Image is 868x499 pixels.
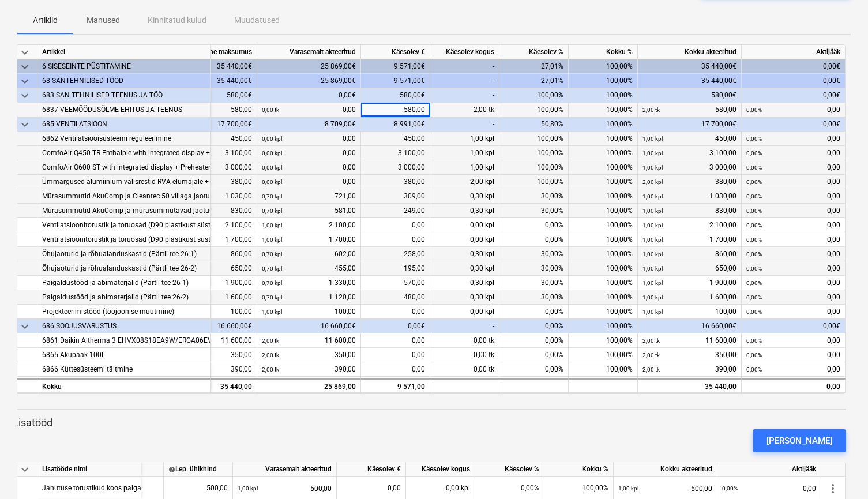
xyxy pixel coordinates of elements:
[361,379,430,393] div: 9 571,00
[262,179,282,185] small: 0,00 kpl
[262,208,282,214] small: 0,70 kpl
[642,193,663,200] small: 1,00 kpl
[430,362,499,377] div: 0,00 tk
[642,208,663,214] small: 1,00 kpl
[746,337,762,344] small: 0,00%
[42,175,205,189] div: Ümmargused alumiinium välisrestid RVA elumajale + RVA-125 restid kuurile (pulbervärvitud vastaval...
[499,117,569,132] div: 50,80%
[642,136,663,142] small: 1,00 kpl
[430,103,499,117] div: 2,00 tk
[257,117,361,132] div: 8 709,00€
[642,377,737,391] div: 3 600,00
[262,222,282,228] small: 1,00 kpl
[361,261,430,276] div: 195,00
[569,132,638,146] div: 100,00%
[742,117,846,132] div: 0,00€
[746,251,762,257] small: 0,00%
[569,88,638,103] div: 100,00%
[430,247,499,261] div: 0,30 kpl
[742,74,846,88] div: 0,00€
[361,74,430,88] div: 9 571,00€
[168,462,228,477] div: Lep. ühikhind
[746,377,840,391] div: 0,00
[361,247,430,261] div: 258,00
[87,14,120,27] p: Manused
[406,462,475,477] div: Käesolev kogus
[638,379,742,393] div: 35 440,00
[746,309,762,315] small: 0,00%
[499,232,569,247] div: 0,00%
[499,88,569,103] div: 100,00%
[746,107,762,113] small: 0,00%
[262,237,282,243] small: 1,00 kpl
[642,189,737,204] div: 1 030,00
[42,333,205,348] div: 6861 Daikin Altherma 3 EHVX08S18EA9W/ERGA06EV 180 L 6kw õhk-vesi
[262,305,356,319] div: 100,00
[42,59,205,74] div: 6 SISESEINTE PÜSTITAMINE
[361,117,430,132] div: 8 991,00€
[642,333,737,348] div: 11 600,00
[746,204,840,218] div: 0,00
[257,59,361,74] div: 25 869,00€
[337,462,406,477] div: Käesolev €
[569,290,638,305] div: 100,00%
[499,261,569,276] div: 30,00%
[430,59,499,74] div: -
[42,247,205,261] div: Õhujaoturid ja rõhualanduskastid (Pärtli tee 26-1)
[638,88,742,103] div: 580,00€
[642,362,737,377] div: 390,00
[361,189,430,204] div: 309,00
[37,379,211,393] div: Kokku
[18,118,32,132] span: keyboard_arrow_down
[499,218,569,232] div: 0,00%
[499,305,569,319] div: 0,00%
[361,319,430,333] div: 0,00€
[742,45,846,59] div: Aktijääk
[499,160,569,175] div: 100,00%
[18,320,32,333] span: keyboard_arrow_down
[42,377,205,391] div: 6868 Õhk-vesi soojussõlme Ehitus
[257,45,361,59] div: Varasemalt akteeritud
[499,74,569,88] div: 27,01%
[638,45,742,59] div: Kokku akteeritud
[746,189,840,204] div: 0,00
[642,160,737,175] div: 3 000,00
[569,319,638,333] div: 100,00%
[642,107,660,113] small: 2,00 tk
[746,261,840,276] div: 0,00
[13,416,846,430] p: Lisatööd
[262,218,356,232] div: 2 100,00
[569,276,638,290] div: 100,00%
[262,132,356,146] div: 0,00
[361,146,430,160] div: 3 100,00
[642,366,660,373] small: 2,00 tk
[569,348,638,362] div: 100,00%
[618,485,638,492] small: 1,00 kpl
[42,189,205,204] div: Mürasummutid AkuComp ja Cleantec 50 villaga jaotuskastid (Pärtli tee 26-1)
[430,146,499,160] div: 1,00 kpl
[746,150,762,156] small: 0,00%
[361,377,430,391] div: 0,00
[642,309,663,315] small: 1,00 kpl
[642,305,737,319] div: 100,00
[361,204,430,218] div: 249,00
[430,333,499,348] div: 0,00 tk
[361,276,430,290] div: 570,00
[361,45,430,59] div: Käesolev €
[42,477,216,499] div: Jahutuse torustikud koos paigaldusega (Pärtli tee 26-2)
[361,290,430,305] div: 480,00
[42,362,205,377] div: 6866 Küttesüsteemi täitmine
[18,46,32,59] span: keyboard_arrow_down
[746,380,840,395] div: 0,00
[430,132,499,146] div: 1,00 kpl
[430,261,499,276] div: 0,30 kpl
[642,290,737,305] div: 1 600,00
[262,160,356,175] div: 0,00
[569,247,638,261] div: 100,00%
[262,380,356,395] div: 25 869,00
[746,276,840,290] div: 0,00
[430,276,499,290] div: 0,30 kpl
[642,247,737,261] div: 860,00
[642,150,663,156] small: 1,00 kpl
[638,74,742,88] div: 35 440,00€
